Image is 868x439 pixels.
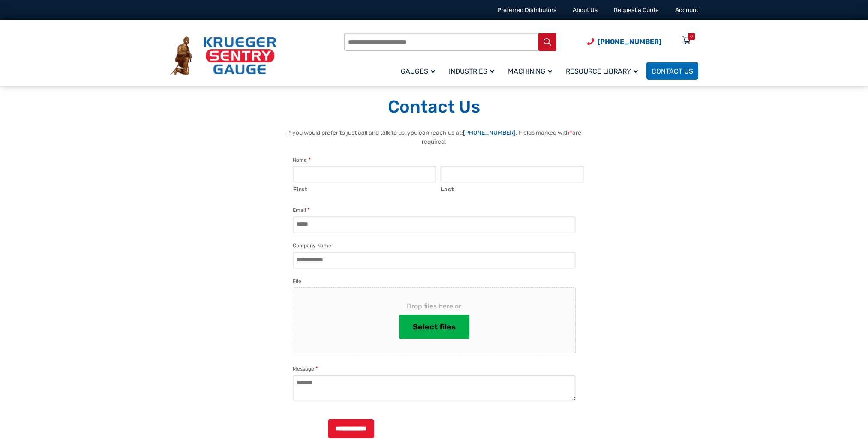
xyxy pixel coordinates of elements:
[293,241,331,250] label: Company Name
[652,67,693,75] span: Contact Us
[441,183,584,194] label: Last
[293,183,436,194] label: First
[399,315,469,339] button: select files, file
[401,67,435,75] span: Gauges
[561,61,646,81] a: Resource Library
[170,36,276,76] img: Krueger Sentry Gauge
[566,67,638,75] span: Resource Library
[690,33,693,40] div: 0
[293,156,311,164] legend: Name
[463,129,516,136] a: [PHONE_NUMBER]
[646,62,698,80] a: Contact Us
[508,67,552,75] span: Machining
[598,38,661,46] span: [PHONE_NUMBER]
[307,301,562,311] span: Drop files here or
[293,206,310,214] label: Email
[284,128,584,146] p: If you would prefer to just call and talk to us, you can reach us at: . Fields marked with are re...
[614,6,659,14] a: Request a Quote
[396,61,444,81] a: Gauges
[449,67,494,75] span: Industries
[293,277,301,285] label: File
[497,6,556,14] a: Preferred Distributors
[503,61,561,81] a: Machining
[444,61,503,81] a: Industries
[293,365,318,373] label: Message
[587,36,661,47] a: Phone Number (920) 434-8860
[675,6,698,14] a: Account
[170,96,698,118] h1: Contact Us
[573,6,598,14] a: About Us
